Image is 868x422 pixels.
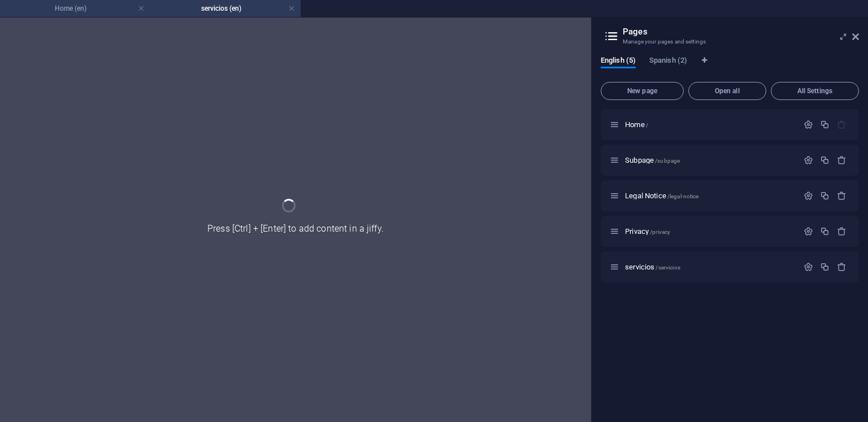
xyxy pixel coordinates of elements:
[625,156,680,164] span: Subpage
[837,227,847,236] div: Remove
[622,156,798,164] div: Subpage/subpage
[622,192,798,199] div: Legal Notice/legal-notice
[655,158,680,164] span: /subpage
[837,155,847,165] div: Remove
[150,2,301,15] h4: servicios (en)
[820,262,830,272] div: Duplicate
[625,227,670,236] span: Privacy
[804,120,813,129] div: Settings
[622,263,798,271] div: servicios/servicios
[606,88,679,94] span: New page
[656,264,680,271] span: /servicios
[650,229,670,235] span: /privacy
[601,56,859,77] div: Language Tabs
[625,263,680,271] span: servicios
[623,37,836,47] h3: Manage your pages and settings
[771,82,859,100] button: All Settings
[837,262,847,272] div: Remove
[688,82,766,100] button: Open all
[804,155,813,165] div: Settings
[625,192,698,200] span: Legal Notice
[623,27,859,37] h2: Pages
[601,54,636,69] span: English (5)
[820,120,830,129] div: Duplicate
[646,122,648,128] span: /
[837,191,847,201] div: Remove
[804,227,813,236] div: Settings
[820,155,830,165] div: Duplicate
[622,121,798,128] div: Home/
[625,120,648,129] span: Click to open page
[820,191,830,201] div: Duplicate
[837,120,847,129] div: The startpage cannot be deleted
[804,191,813,201] div: Settings
[649,54,687,69] span: Spanish (2)
[667,193,699,199] span: /legal-notice
[693,88,761,94] span: Open all
[820,227,830,236] div: Duplicate
[622,228,798,235] div: Privacy/privacy
[601,82,684,100] button: New page
[776,88,854,94] span: All Settings
[804,262,813,272] div: Settings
